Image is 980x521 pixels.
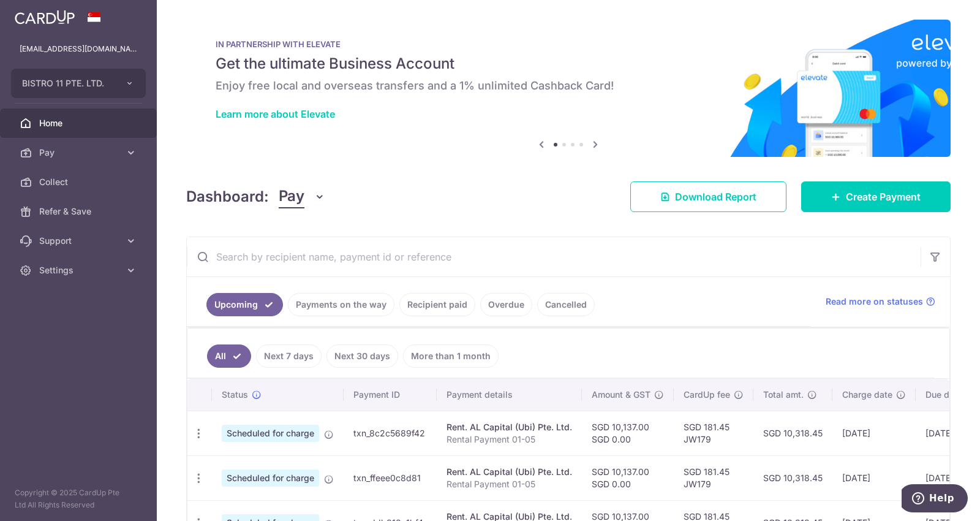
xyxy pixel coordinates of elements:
[344,379,437,411] th: Payment ID
[206,293,283,316] a: Upcoming
[15,10,75,25] img: CardUp
[674,411,753,455] td: SGD 181.45 JW179
[216,78,921,93] h6: Enjoy free local and overseas transfers and a 1% unlimited Cashback Card!
[846,189,921,204] span: Create Payment
[216,54,921,74] h5: Get the ultimate Business Account
[684,389,730,401] span: CardUp fee
[39,235,120,247] span: Support
[207,344,251,368] a: All
[216,108,335,120] a: Learn more about Elevate
[403,344,499,368] a: More than 1 month
[437,379,582,411] th: Payment details
[630,181,786,212] a: Download Report
[39,176,120,188] span: Collect
[582,411,674,455] td: SGD 10,137.00 SGD 0.00
[592,389,650,401] span: Amount & GST
[674,455,753,500] td: SGD 181.45 JW179
[256,344,322,368] a: Next 7 days
[447,466,572,478] div: Rent. AL Capital (Ubi) Pte. Ltd.
[801,181,951,212] a: Create Payment
[39,264,120,276] span: Settings
[39,205,120,218] span: Refer & Save
[279,185,326,208] button: Pay
[842,389,892,401] span: Charge date
[447,421,572,433] div: Rent. AL Capital (Ubi) Pte. Ltd.
[222,425,319,442] span: Scheduled for charge
[582,455,674,500] td: SGD 10,137.00 SGD 0.00
[675,189,756,204] span: Download Report
[20,43,137,55] p: [EMAIL_ADDRESS][DOMAIN_NAME]
[826,295,923,308] span: Read more on statuses
[447,433,572,446] p: Rental Payment 01-05
[925,389,962,401] span: Due date
[537,293,595,316] a: Cancelled
[279,185,304,208] span: Pay
[753,411,832,455] td: SGD 10,318.45
[763,389,804,401] span: Total amt.
[832,455,916,500] td: [DATE]
[39,146,120,159] span: Pay
[447,478,572,490] p: Rental Payment 01-05
[186,20,951,157] img: Renovation banner
[187,237,921,276] input: Search by recipient name, payment id or reference
[344,455,437,500] td: txn_ffeee0c8d81
[826,295,935,308] a: Read more on statuses
[288,293,394,316] a: Payments on the way
[832,411,916,455] td: [DATE]
[222,470,319,487] span: Scheduled for charge
[186,186,269,208] h4: Dashboard:
[11,69,146,98] button: BISTRO 11 PTE. LTD.
[39,117,120,129] span: Home
[399,293,475,316] a: Recipient paid
[902,484,968,515] iframe: Opens a widget where you can find more information
[344,411,437,455] td: txn_8c2c5689f42
[326,344,398,368] a: Next 30 days
[480,293,532,316] a: Overdue
[216,39,921,49] p: IN PARTNERSHIP WITH ELEVATE
[222,389,248,401] span: Status
[22,77,113,89] span: BISTRO 11 PTE. LTD.
[753,455,832,500] td: SGD 10,318.45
